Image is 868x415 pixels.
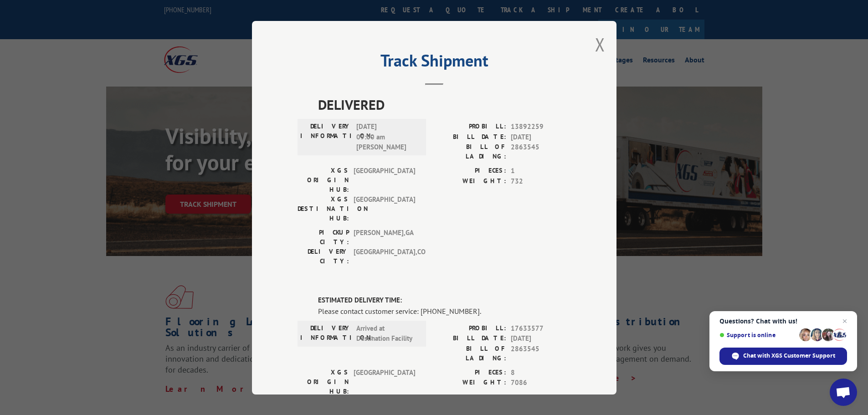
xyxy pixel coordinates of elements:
[719,348,847,365] div: Chat with XGS Customer Support
[298,195,349,223] label: XGS DESTINATION HUB:
[511,343,571,363] span: 2863545
[434,132,506,142] label: BILL DATE:
[511,333,571,344] span: [DATE]
[719,318,847,325] span: Questions? Chat with us!
[719,332,796,338] span: Support is online
[511,378,571,388] span: 7086
[354,228,415,247] span: [PERSON_NAME] , GA
[511,176,571,186] span: 732
[434,176,506,186] label: WEIGHT:
[511,323,571,333] span: 17633577
[318,295,571,306] label: ESTIMATED DELIVERY TIME:
[298,367,349,396] label: XGS ORIGIN HUB:
[434,323,506,333] label: PROBILL:
[300,122,352,153] label: DELIVERY INFORMATION:
[318,94,571,115] span: DELIVERED
[300,323,352,343] label: DELIVERY INFORMATION:
[595,32,605,56] button: Close modal
[298,247,349,266] label: DELIVERY CITY:
[839,316,850,327] span: Close chat
[434,378,506,388] label: WEIGHT:
[434,122,506,132] label: PROBILL:
[354,166,415,195] span: [GEOGRAPHIC_DATA]
[511,367,571,378] span: 8
[434,166,506,176] label: PIECES:
[356,323,418,343] span: Arrived at Destination Facility
[743,352,835,360] span: Chat with XGS Customer Support
[434,333,506,344] label: BILL DATE:
[298,166,349,195] label: XGS ORIGIN HUB:
[298,54,571,72] h2: Track Shipment
[511,142,571,161] span: 2863545
[298,228,349,247] label: PICKUP CITY:
[434,367,506,378] label: PIECES:
[318,305,571,316] div: Please contact customer service: [PHONE_NUMBER].
[356,122,418,153] span: [DATE] 09:00 am [PERSON_NAME]
[830,379,857,406] div: Open chat
[511,132,571,142] span: [DATE]
[354,367,415,396] span: [GEOGRAPHIC_DATA]
[511,166,571,176] span: 1
[511,122,571,132] span: 13892259
[434,142,506,161] label: BILL OF LADING:
[354,195,415,223] span: [GEOGRAPHIC_DATA]
[434,343,506,363] label: BILL OF LADING:
[354,247,415,266] span: [GEOGRAPHIC_DATA] , CO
